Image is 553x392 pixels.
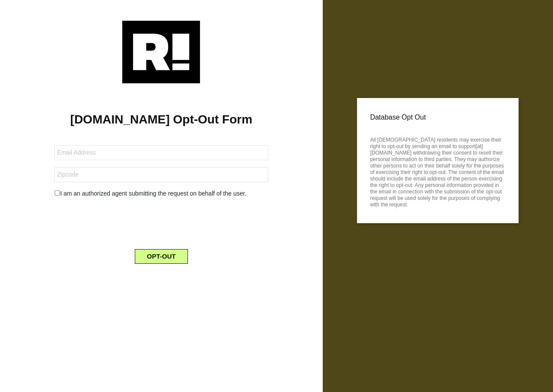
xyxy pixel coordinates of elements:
[135,249,188,264] button: OPT-OUT
[370,134,505,208] p: All [DEMOGRAPHIC_DATA] residents may exercise their right to opt-out by sending an email to suppo...
[95,205,227,239] iframe: reCAPTCHA
[48,189,274,198] div: I am an authorized agent submitting the request on behalf of the user.
[54,167,268,182] input: Zipcode
[54,145,268,160] input: Email Address
[370,111,505,124] p: Database Opt Out
[13,112,310,127] h1: [DOMAIN_NAME] Opt-Out Form
[122,21,200,83] img: Retention.com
